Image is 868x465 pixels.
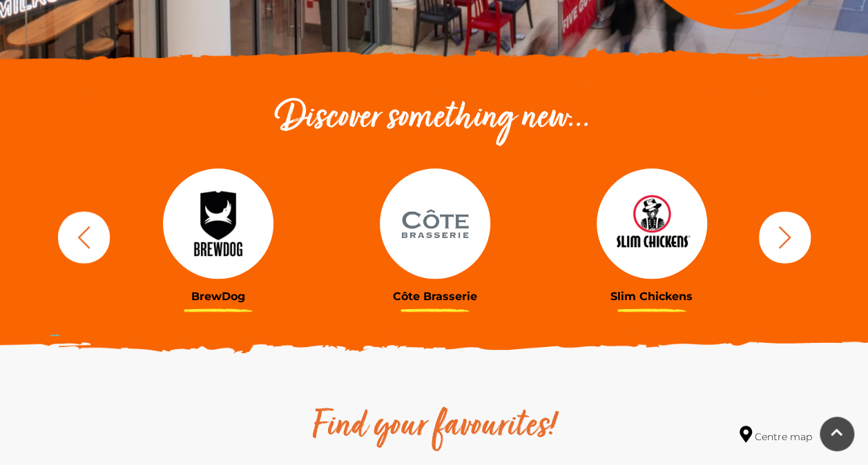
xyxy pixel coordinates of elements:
[740,426,812,444] a: Centre map
[51,97,818,141] h2: Discover something new...
[554,290,750,303] h3: Slim Chickens
[182,405,686,449] h2: Find your favourites!
[337,290,533,303] h3: Côte Brasserie
[120,290,316,303] h3: BrewDog
[120,168,316,303] a: BrewDog
[337,168,533,303] a: Côte Brasserie
[554,168,750,303] a: Slim Chickens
